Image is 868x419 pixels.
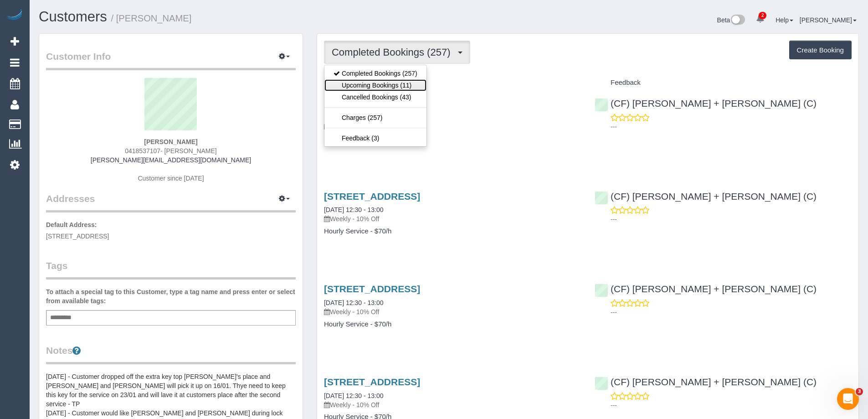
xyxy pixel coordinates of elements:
[332,47,455,58] span: Completed Bookings (257)
[324,112,426,124] a: Charges (257)
[138,175,204,182] span: Customer since [DATE]
[324,299,383,306] a: [DATE] 12:30 - 13:00
[46,287,296,305] label: To attach a special tag to this Customer, type a tag name and press enter or select from availabl...
[46,233,109,240] span: [STREET_ADDRESS]
[46,50,296,70] legend: Customer Info
[324,228,581,235] h4: Hourly Service - $70/h
[717,16,745,24] a: Beta
[46,220,97,229] label: Default Address:
[800,16,857,24] a: [PERSON_NAME]
[611,401,852,410] p: ---
[324,67,426,79] a: Completed Bookings (257)
[776,16,793,24] a: Help
[125,147,217,155] span: 0418537107- [PERSON_NAME]
[324,392,383,399] a: [DATE] 12:30 - 13:00
[5,9,24,22] img: Automaid Logo
[324,214,581,223] p: Weekly - 10% Off
[46,344,296,364] legend: Notes
[595,284,817,294] a: (CF) [PERSON_NAME] + [PERSON_NAME] (C)
[611,122,852,131] p: ---
[324,284,420,294] a: [STREET_ADDRESS]
[324,134,581,142] h4: Hourly Service - $70/h
[324,191,420,202] a: [STREET_ADDRESS]
[324,79,581,87] h4: Service
[751,9,769,29] a: 2
[91,156,251,164] a: [PERSON_NAME][EMAIL_ADDRESS][DOMAIN_NAME]
[324,41,470,64] button: Completed Bookings (257)
[324,132,426,144] a: Feedback (3)
[856,388,863,395] span: 3
[595,98,817,109] a: (CF) [PERSON_NAME] + [PERSON_NAME] (C)
[759,12,766,19] span: 2
[324,377,420,387] a: [STREET_ADDRESS]
[324,400,581,409] p: Weekly - 10% Off
[324,91,426,103] a: Cancelled Bookings (43)
[46,259,296,279] legend: Tags
[595,191,817,202] a: (CF) [PERSON_NAME] + [PERSON_NAME] (C)
[789,41,852,60] button: Create Booking
[324,206,383,213] a: [DATE] 12:30 - 13:00
[324,122,581,131] p: Weekly - 10% Off
[39,9,107,25] a: Customers
[611,308,852,317] p: ---
[324,321,581,328] h4: Hourly Service - $70/h
[144,138,197,145] strong: [PERSON_NAME]
[611,215,852,224] p: ---
[324,79,426,91] a: Upcoming Bookings (11)
[111,13,192,23] small: / [PERSON_NAME]
[595,377,817,387] a: (CF) [PERSON_NAME] + [PERSON_NAME] (C)
[730,15,745,26] img: New interface
[324,307,581,316] p: Weekly - 10% Off
[595,79,852,87] h4: Feedback
[837,388,859,410] iframe: Intercom live chat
